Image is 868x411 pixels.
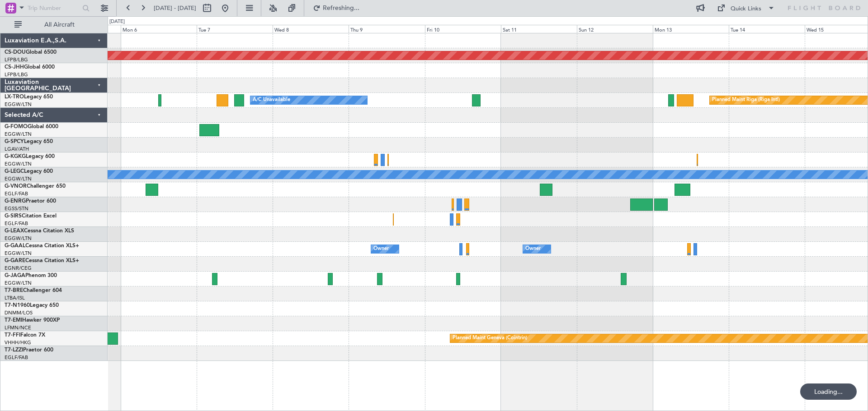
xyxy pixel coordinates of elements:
input: Trip Number [28,1,80,15]
span: G-FOMO [5,124,28,129]
span: LX-TRO [5,94,24,100]
span: G-ENRG [5,199,26,204]
a: EGGW/LTN [5,131,32,138]
a: LGAV/ATH [5,146,29,152]
span: G-VNOR [5,184,27,189]
span: G-SIRS [5,213,22,219]
span: G-GARE [5,258,25,263]
div: Mon 6 [121,25,197,33]
div: Loading... [800,383,857,400]
a: LX-TROLegacy 650 [5,94,53,100]
a: EGGW/LTN [5,161,32,167]
div: [DATE] [109,18,125,26]
a: G-LEGCLegacy 600 [5,169,53,174]
div: Tue 7 [197,25,273,33]
span: [DATE] - [DATE] [154,4,196,12]
button: All Aircraft [10,18,98,32]
span: All Aircraft [24,22,95,28]
a: G-FOMOGlobal 6000 [5,124,58,129]
div: Sun 12 [577,25,653,33]
span: G-LEGC [5,169,24,174]
span: CS-DOU [5,50,26,55]
a: EGGW/LTN [5,175,32,182]
a: G-GAALCessna Citation XLS+ [5,243,79,249]
span: G-JAGA [5,273,25,278]
span: T7-LZZI [5,347,23,353]
a: EGGW/LTN [5,280,32,286]
a: EGGW/LTN [5,101,32,108]
div: Mon 13 [653,25,729,33]
a: G-JAGAPhenom 300 [5,273,57,278]
a: EGGW/LTN [5,235,32,242]
span: T7-FFI [5,332,20,338]
a: EGLF/FAB [5,354,28,361]
div: Wed 8 [273,25,349,33]
span: G-LEAX [5,228,24,234]
button: Refreshing... [309,1,363,15]
a: G-VNORChallenger 650 [5,184,66,189]
a: CS-JHHGlobal 6000 [5,65,55,70]
span: Refreshing... [322,5,360,11]
a: G-GARECessna Citation XLS+ [5,258,79,263]
a: VHHH/HKG [5,339,31,346]
div: Tue 14 [729,25,805,33]
a: T7-BREChallenger 604 [5,288,62,293]
a: G-LEAXCessna Citation XLS [5,228,74,234]
a: T7-FFIFalcon 7X [5,332,45,338]
a: EGLF/FAB [5,220,28,227]
a: EGLF/FAB [5,190,28,197]
span: G-KGKG [5,154,26,159]
span: T7-EMI [5,318,22,323]
span: T7-BRE [5,288,23,293]
a: LFMN/NCE [5,324,31,331]
a: EGNR/CEG [5,265,32,272]
span: G-SPCY [5,139,24,144]
span: T7-N1960 [5,303,30,308]
a: G-ENRGPraetor 600 [5,199,56,204]
a: G-KGKGLegacy 600 [5,154,55,159]
div: Owner [373,242,389,256]
div: Planned Maint Riga (Riga Intl) [712,93,780,107]
span: CS-JHH [5,65,24,70]
a: T7-N1960Legacy 650 [5,303,59,308]
a: DNMM/LOS [5,309,33,316]
a: T7-EMIHawker 900XP [5,318,60,323]
a: T7-LZZIPraetor 600 [5,347,53,353]
div: Thu 9 [349,25,425,33]
a: G-SIRSCitation Excel [5,213,57,219]
div: Owner [525,242,541,256]
div: Fri 10 [425,25,501,33]
a: LFPB/LBG [5,56,28,63]
div: Planned Maint Geneva (Cointrin) [453,332,527,345]
a: LTBA/ISL [5,295,25,301]
div: Quick Links [731,5,761,14]
button: Quick Links [712,1,779,15]
a: LFPB/LBG [5,71,28,78]
a: EGSS/STN [5,205,28,212]
div: Sat 11 [501,25,577,33]
span: G-GAAL [5,243,25,249]
a: G-SPCYLegacy 650 [5,139,53,144]
div: A/C Unavailable [253,93,290,107]
a: CS-DOUGlobal 6500 [5,50,57,55]
a: EGGW/LTN [5,250,32,257]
